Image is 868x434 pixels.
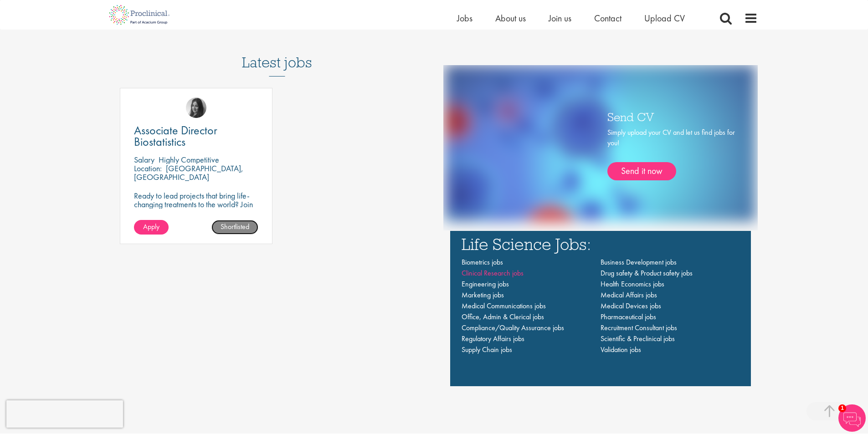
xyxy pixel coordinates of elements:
p: Ready to lead projects that bring life-changing treatments to the world? Join our client at the f... [134,191,258,235]
a: Apply [134,220,169,235]
p: [GEOGRAPHIC_DATA], [GEOGRAPHIC_DATA] [134,163,243,182]
a: Clinical Research jobs [462,268,524,278]
nav: Main navigation [462,257,740,355]
a: Send it now [607,162,676,180]
div: Simply upload your CV and let us find jobs for you! [607,128,735,180]
a: Pharmaceutical jobs [601,312,656,322]
a: Biometrics jobs [462,257,503,267]
a: Join us [549,12,571,24]
a: Shortlisted [211,220,258,235]
a: Upload CV [644,12,685,24]
a: Medical Affairs jobs [601,290,657,300]
img: Chatbot [838,404,866,432]
a: Engineering jobs [462,279,509,289]
span: Location: [134,163,162,174]
h3: Life Science Jobs: [462,235,740,252]
a: Compliance/Quality Assurance jobs [462,323,564,332]
span: 1 [838,404,846,412]
p: Highly Competitive [159,154,219,165]
span: Salary [134,154,154,165]
a: Associate Director Biostatistics [134,125,258,148]
a: Recruitment Consultant jobs [601,323,677,332]
a: Marketing jobs [462,290,504,300]
a: Contact [594,12,621,24]
a: Medical Devices jobs [601,301,661,311]
a: Jobs [457,12,473,24]
span: Apply [143,222,159,231]
a: Business Development jobs [601,257,677,267]
h3: Send CV [607,111,735,123]
a: Supply Chain jobs [462,345,512,354]
a: Regulatory Affairs jobs [462,334,524,343]
img: one [445,65,756,221]
a: Health Economics jobs [601,279,664,289]
a: Office, Admin & Clerical jobs [462,312,544,322]
a: Scientific & Preclinical jobs [601,334,675,343]
span: Associate Director Biostatistics [134,123,217,149]
a: Drug safety & Product safety jobs [601,268,693,278]
a: Medical Communications jobs [462,301,546,311]
a: About us [495,12,526,24]
iframe: reCAPTCHA [6,400,123,428]
img: Heidi Hennigan [186,97,206,118]
h3: Latest jobs [242,32,312,77]
a: Validation jobs [601,345,641,354]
